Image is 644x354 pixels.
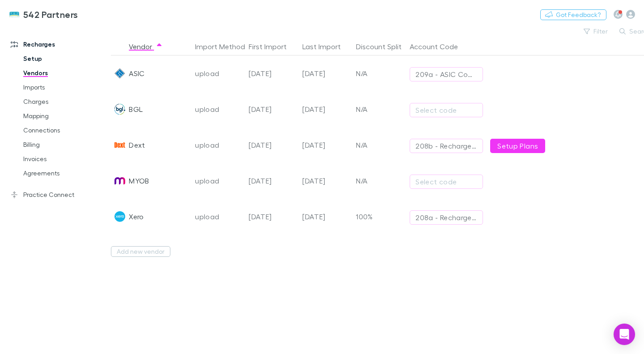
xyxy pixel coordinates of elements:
div: N/A [352,91,406,127]
button: Add new vendor [111,246,170,257]
a: Billing [14,137,116,152]
button: 209a - ASIC Company Statement Fee Recharged [410,67,483,81]
div: N/A [352,55,406,91]
button: Discount Split [356,38,412,55]
a: Mapping [14,109,116,123]
div: upload [195,163,241,199]
a: Recharges [2,37,116,51]
div: Xero [129,199,144,235]
a: Setup Plans [490,139,545,153]
div: [DATE] [245,199,299,235]
img: Dext's Logo [114,140,125,150]
button: Select code [410,175,483,189]
div: 208a - Recharge of Xero Subscriptions [415,212,477,223]
a: Practice Connect [2,188,116,202]
div: [DATE] [245,163,299,199]
button: Last Import [302,38,352,55]
img: ASIC's Logo [114,68,125,79]
img: MYOB's Logo [114,175,125,186]
a: Invoices [14,152,116,166]
a: Setup [14,51,116,66]
button: Got Feedback? [540,9,606,20]
div: upload [195,199,241,235]
div: upload [195,91,241,127]
div: [DATE] [245,127,299,163]
div: Select code [415,105,477,115]
button: Import Method [195,38,256,55]
a: Agreements [14,166,116,180]
div: 209a - ASIC Company Statement Fee Recharged [415,69,477,80]
div: [DATE] [299,91,352,127]
div: MYOB [129,163,149,199]
img: 542 Partners's Logo [9,9,20,20]
h3: 542 Partners [23,9,78,20]
div: ASIC [129,55,144,91]
div: [DATE] [245,55,299,91]
button: Select code [410,103,483,117]
button: 208b - Recharge of Dext Subscriptions [410,139,483,153]
div: 100% [352,199,406,235]
a: Charges [14,94,116,109]
img: BGL's Logo [114,104,125,115]
button: 208a - Recharge of Xero Subscriptions [410,210,483,225]
a: Vendors [14,66,116,80]
div: [DATE] [299,199,352,235]
div: N/A [352,163,406,199]
div: [DATE] [245,91,299,127]
button: Vendor [129,38,163,55]
div: [DATE] [299,55,352,91]
div: Dext [129,127,145,163]
a: 542 Partners [4,4,84,25]
a: Imports [14,80,116,94]
div: [DATE] [299,127,352,163]
button: First Import [249,38,297,55]
div: [DATE] [299,163,352,199]
button: Account Code [410,38,469,55]
div: Select code [415,176,477,187]
div: upload [195,55,241,91]
a: Connections [14,123,116,137]
div: upload [195,127,241,163]
img: Xero's Logo [114,211,125,222]
button: Filter [579,26,613,37]
div: Open Intercom Messenger [614,324,635,345]
div: N/A [352,127,406,163]
div: 208b - Recharge of Dext Subscriptions [415,141,477,151]
div: BGL [129,91,143,127]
